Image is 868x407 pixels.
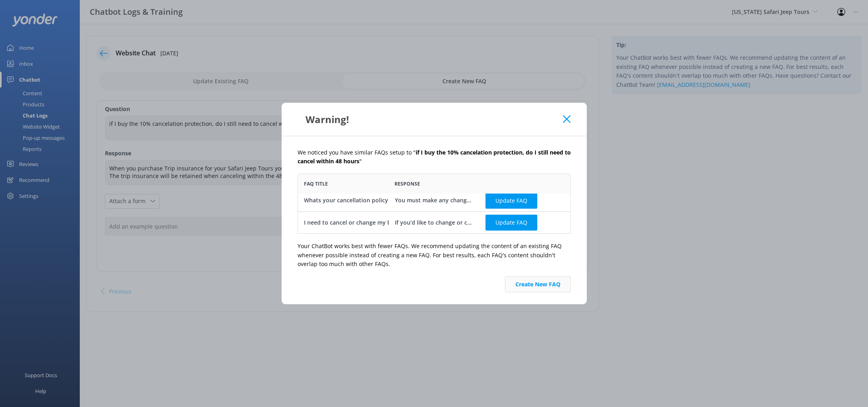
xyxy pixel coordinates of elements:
div: Whats your cancellation policy [304,196,388,205]
p: We noticed you have similar FAQs setup to " " [298,148,571,166]
div: row [298,211,571,233]
div: If you’d like to change or cancel your bookings, give us a call at [PHONE_NUMBER]. All tours have... [395,218,473,227]
div: Warning! [298,113,563,126]
button: Update FAQ [485,193,537,209]
span: FAQ Title [304,180,328,188]
div: You must make any changes or cancellations at least 48 hours before your reservation to receive a... [395,196,473,205]
span: Response [395,180,420,188]
b: if I buy the 10% cancelation protection, do I still need to cancel within 48 hours [298,149,571,165]
div: I need to cancel or change my booking [304,218,410,227]
p: Your ChatBot works best with fewer FAQs. We recommend updating the content of an existing FAQ whe... [298,242,571,268]
div: row [298,190,571,211]
button: Create New FAQ [505,276,571,292]
button: Close [563,115,570,123]
div: grid [298,194,571,233]
button: Update FAQ [485,215,537,231]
